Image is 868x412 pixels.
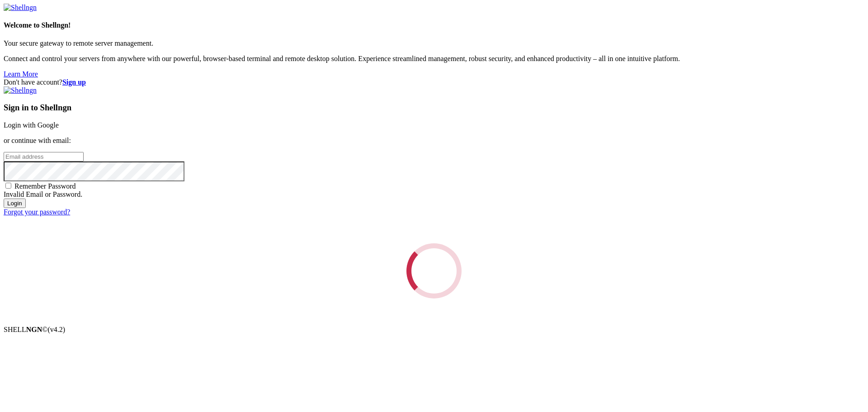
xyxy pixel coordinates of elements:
div: Loading... [395,232,473,310]
span: Remember Password [14,182,76,190]
p: Connect and control your servers from anywhere with our powerful, browser-based terminal and remo... [4,55,864,63]
h3: Sign in to Shellngn [4,103,864,113]
span: SHELL © [4,326,65,333]
input: Login [4,199,26,208]
a: Learn More [4,70,38,78]
span: 4.2.0 [48,326,66,333]
p: Your secure gateway to remote server management. [4,39,864,47]
a: Login with Google [4,121,59,129]
div: Don't have account? [4,78,864,86]
div: Invalid Email or Password. [4,190,864,199]
input: Remember Password [5,183,11,189]
img: Shellngn [4,4,37,12]
b: NGN [26,326,42,333]
h4: Welcome to Shellngn! [4,21,864,29]
img: Shellngn [4,86,37,95]
a: Forgot your password? [4,208,70,216]
input: Email address [4,152,84,161]
a: Sign up [62,78,86,86]
p: or continue with email: [4,137,864,145]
